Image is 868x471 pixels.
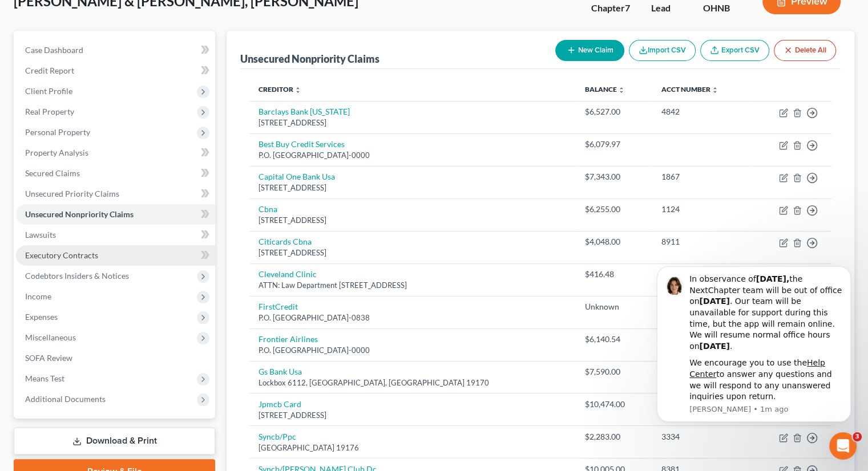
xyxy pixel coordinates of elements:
a: Syncb/Ppc [259,432,296,441]
div: Unsecured Nonpriority Claims [240,52,380,66]
a: Gs Bank Usa [259,367,302,376]
span: Executory Contracts [25,250,98,260]
a: FirstCredit [259,302,298,311]
span: Personal Property [25,127,90,137]
a: Jpmcb Card [259,399,301,409]
a: Cleveland Clinic [259,269,317,279]
a: Secured Claims [16,163,215,184]
div: P.O. [GEOGRAPHIC_DATA]-0000 [259,345,566,356]
span: Unsecured Priority Claims [25,189,119,198]
a: Acct Number unfold_more [661,85,718,94]
div: 8911 [661,236,741,247]
div: $2,283.00 [585,431,643,442]
div: [STREET_ADDRESS] [259,410,566,421]
div: OHNB [703,2,744,15]
button: Delete All [774,40,836,61]
div: 1124 [661,204,741,215]
div: [GEOGRAPHIC_DATA] 19176 [259,442,566,453]
div: ATTN: Law Department [STREET_ADDRESS] [259,280,566,291]
div: $7,590.00 [585,366,643,377]
a: Balance unfold_more [585,85,625,94]
span: Expenses [25,312,58,322]
div: $10,474.00 [585,399,643,410]
a: Citicards Cbna [259,237,312,246]
div: $4,048.00 [585,236,643,247]
div: 4842 [661,106,741,117]
button: New Claim [555,40,624,61]
a: Lawsuits [16,225,215,245]
i: unfold_more [618,87,625,94]
div: $6,255.00 [585,204,643,215]
a: Export CSV [700,40,769,61]
a: SOFA Review [16,348,215,368]
span: 3 [853,432,862,441]
span: Real Property [25,107,74,116]
div: 3334 [661,431,741,442]
div: [STREET_ADDRESS] [259,117,566,128]
a: Creditor unfold_more [259,85,301,94]
div: P.O. [GEOGRAPHIC_DATA]-0000 [259,150,566,161]
span: Lawsuits [25,230,56,239]
span: Case Dashboard [25,45,83,55]
span: Secured Claims [25,168,80,178]
a: Unsecured Nonpriority Claims [16,204,215,225]
div: $6,079.97 [585,139,643,150]
span: SOFA Review [25,353,72,363]
a: Executory Contracts [16,245,215,266]
span: Additional Documents [25,394,106,404]
a: Cbna [259,204,277,214]
span: Miscellaneous [25,332,76,342]
a: Capital One Bank Usa [259,172,335,181]
span: Credit Report [25,66,74,75]
a: Credit Report [16,60,215,81]
a: Download & Print [14,428,215,454]
i: unfold_more [294,87,301,94]
span: Codebtors Insiders & Notices [25,271,129,281]
div: P.O. [GEOGRAPHIC_DATA]-0838 [259,312,566,323]
iframe: Intercom notifications message [640,257,868,429]
span: 7 [625,2,630,13]
a: Case Dashboard [16,40,215,60]
button: Import CSV [629,40,696,61]
a: Barclays Bank [US_STATE] [259,107,350,116]
span: Means Test [25,373,64,383]
div: [STREET_ADDRESS] [259,182,566,193]
div: $6,527.00 [585,106,643,117]
a: Frontier Airlines [259,334,318,344]
div: 1867 [661,171,741,182]
span: Unsecured Nonpriority Claims [25,209,134,219]
a: Best Buy Credit Services [259,139,345,149]
div: [STREET_ADDRESS] [259,247,566,258]
div: $7,343.00 [585,171,643,182]
a: Property Analysis [16,143,215,163]
div: Unknown [585,301,643,312]
iframe: Intercom live chat [829,432,857,460]
div: Lockbox 6112, [GEOGRAPHIC_DATA], [GEOGRAPHIC_DATA] 19170 [259,377,566,388]
div: [STREET_ADDRESS] [259,215,566,226]
div: Chapter [591,2,633,15]
div: $6,140.54 [585,334,643,345]
span: Property Analysis [25,148,88,157]
a: Unsecured Priority Claims [16,184,215,204]
i: unfold_more [711,87,718,94]
div: Lead [651,2,685,15]
div: $416.48 [585,269,643,280]
span: Income [25,291,51,301]
span: Client Profile [25,86,72,96]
